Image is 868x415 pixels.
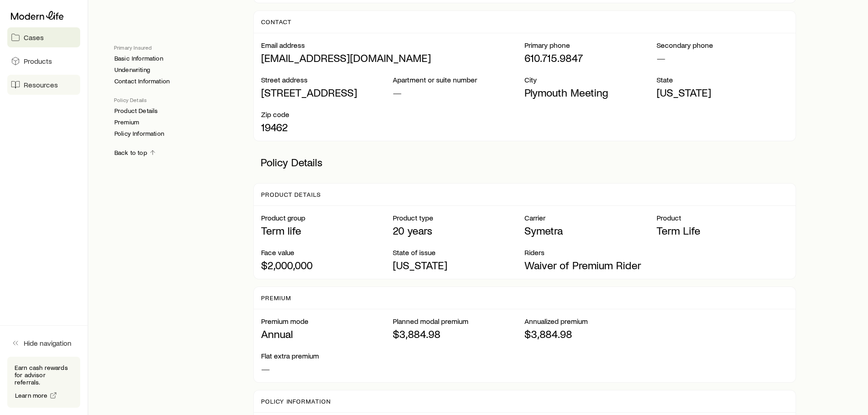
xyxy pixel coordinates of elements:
p: Carrier [524,213,656,222]
p: Primary Insured [114,44,239,51]
p: Primary phone [524,41,656,50]
p: Zip code [261,110,393,119]
p: 610.715.9847 [524,51,656,64]
p: 20 years [393,224,524,237]
a: Product Details [114,107,158,115]
a: Cases [7,27,80,47]
p: Symetra [524,224,656,237]
span: Cases [24,33,44,42]
a: Basic Information [114,55,164,62]
p: State [657,75,788,84]
p: 19462 [261,121,393,133]
a: Back to top [114,149,157,157]
p: $2,000,000 [261,259,393,272]
p: [US_STATE] [657,86,788,99]
p: Earn cash rewards for advisor referrals. [15,364,73,386]
p: Face value [261,248,393,257]
p: Product type [393,213,524,222]
p: — [261,362,393,375]
p: Product [657,213,788,222]
span: Learn more [15,392,48,399]
p: Planned modal premium [393,317,524,326]
p: Premium mode [261,317,393,326]
p: Email address [261,41,525,50]
a: Products [7,51,80,71]
div: Earn cash rewards for advisor referrals.Learn more [7,357,80,408]
p: Policy Information [261,398,331,405]
a: Underwriting [114,66,150,74]
p: Riders [524,248,656,257]
p: [STREET_ADDRESS] [261,86,393,99]
p: Premium [261,294,291,302]
span: Resources [24,80,58,89]
p: Policy Details [253,149,796,176]
p: $3,884.98 [393,328,524,340]
p: Plymouth Meeting [524,86,656,99]
p: Policy Details [114,96,239,103]
p: Term life [261,224,393,237]
a: Resources [7,75,80,95]
p: State of issue [393,248,524,257]
p: $3,884.98 [524,328,656,340]
p: Secondary phone [657,41,788,50]
p: Flat extra premium [261,351,393,360]
p: Product Details [261,191,321,198]
a: Contact Information [114,77,170,85]
p: Annual [261,328,393,340]
p: — [393,86,524,99]
p: Product group [261,213,393,222]
span: Hide navigation [24,338,72,348]
a: Premium [114,118,139,126]
a: Policy Information [114,130,164,138]
p: Street address [261,75,393,84]
p: [EMAIL_ADDRESS][DOMAIN_NAME] [261,51,525,64]
p: Apartment or suite number [393,75,524,84]
p: [US_STATE] [393,259,524,272]
button: Hide navigation [7,333,80,353]
p: Term Life [657,224,788,237]
p: Annualized premium [524,317,656,326]
p: — [657,51,788,64]
p: Contact [261,18,292,26]
p: Waiver of Premium Rider [524,259,656,272]
span: Products [24,56,52,66]
p: City [524,75,656,84]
